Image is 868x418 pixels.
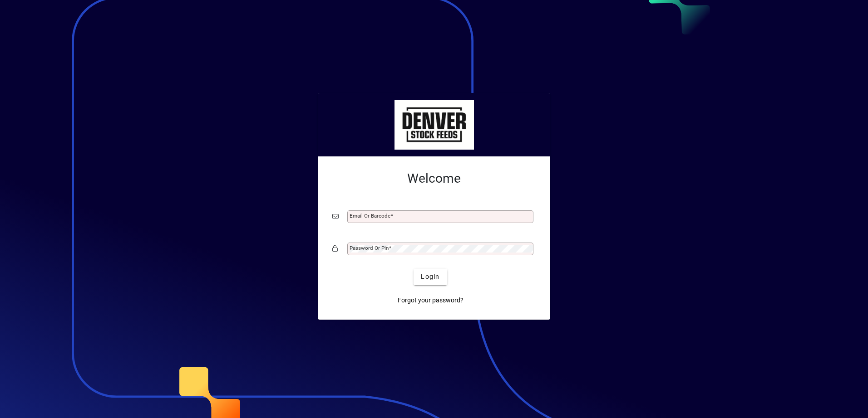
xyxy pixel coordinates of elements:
button: Login [414,269,447,285]
h2: Welcome [332,171,536,186]
span: Forgot your password? [398,296,464,305]
span: Login [421,272,439,282]
mat-label: Email or Barcode [350,213,390,219]
mat-label: Password or Pin [350,245,389,251]
a: Forgot your password? [394,292,467,309]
